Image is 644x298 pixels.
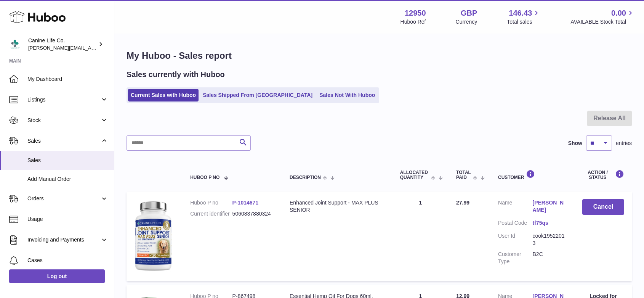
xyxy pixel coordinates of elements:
[498,170,567,180] div: Customer
[190,175,219,180] span: Huboo P no
[27,117,100,124] span: Stock
[507,8,541,26] a: 146.43 Total sales
[27,216,108,223] span: Usage
[456,18,477,26] div: Currency
[27,157,108,164] span: Sales
[533,199,567,214] a: [PERSON_NAME]
[533,251,567,265] dd: B2C
[498,219,533,229] dt: Postal Code
[498,251,533,265] dt: Customer Type
[392,192,449,281] td: 1
[461,8,477,18] strong: GBP
[611,8,626,18] span: 0.00
[232,200,259,206] a: P-1014671
[232,210,274,217] dd: 5060837880324
[290,175,321,180] span: Description
[27,176,108,183] span: Add Manual Order
[27,195,100,202] span: Orders
[200,89,315,101] a: Sales Shipped From [GEOGRAPHIC_DATA]
[9,39,21,50] img: kevin@clsgltd.co.uk
[509,8,532,18] span: 146.43
[127,50,632,62] h1: My Huboo - Sales report
[456,200,469,206] span: 27.99
[28,37,97,52] div: Canine Life Co.
[27,137,100,145] span: Sales
[616,140,632,147] span: entries
[317,89,378,101] a: Sales Not With Huboo
[498,232,533,247] dt: User Id
[400,18,426,26] div: Huboo Ref
[27,96,100,103] span: Listings
[582,199,624,215] button: Cancel
[128,89,199,101] a: Current Sales with Huboo
[570,18,635,26] span: AVAILABLE Stock Total
[456,170,471,180] span: Total paid
[507,18,541,26] span: Total sales
[405,8,426,18] strong: 12950
[570,8,635,26] a: 0.00 AVAILABLE Stock Total
[134,199,172,272] img: 129501732536582.jpg
[568,140,582,147] label: Show
[9,269,105,283] a: Log out
[27,76,108,83] span: My Dashboard
[27,236,100,243] span: Invoicing and Payments
[28,45,153,51] span: [PERSON_NAME][EMAIL_ADDRESS][DOMAIN_NAME]
[127,69,225,80] h2: Sales currently with Huboo
[582,170,624,180] div: Action / Status
[498,199,533,216] dt: Name
[190,199,232,206] dt: Huboo P no
[27,257,108,264] span: Cases
[400,170,429,180] span: ALLOCATED Quantity
[533,219,567,227] a: tf75qs
[290,199,385,214] div: Enhanced Joint Support - MAX PLUS SENIOR
[533,232,567,247] dd: cook19522013
[190,210,232,217] dt: Current identifier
